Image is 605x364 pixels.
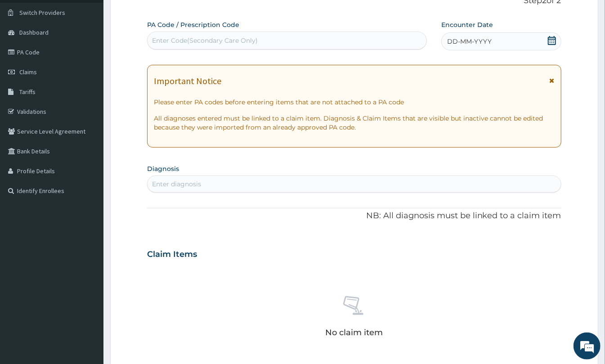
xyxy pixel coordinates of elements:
[152,36,258,45] div: Enter Code(Secondary Care Only)
[4,246,171,277] textarea: Type your message and hit 'Enter'
[147,164,179,173] label: Diagnosis
[148,4,169,26] div: Minimize live chat window
[147,20,239,29] label: PA Code / Prescription Code
[154,98,555,107] p: Please enter PA codes before entering items that are not attached to a PA code
[147,250,197,260] h3: Claim Items
[19,88,36,96] span: Tariffs
[19,9,65,17] span: Switch Providers
[152,180,201,189] div: Enter diagnosis
[154,114,555,132] p: All diagnoses entered must be linked to a claim item. Diagnosis & Claim Items that are visible bu...
[325,328,383,337] p: No claim item
[147,210,561,222] p: NB: All diagnosis must be linked to a claim item
[52,113,124,204] span: We're online!
[19,28,49,36] span: Dashboard
[154,76,221,86] h1: Important Notice
[441,20,493,29] label: Encounter Date
[19,68,37,76] span: Claims
[47,50,151,62] div: Chat with us now
[447,37,492,46] span: DD-MM-YYYY
[17,45,36,67] img: d_794563401_company_1708531726252_794563401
